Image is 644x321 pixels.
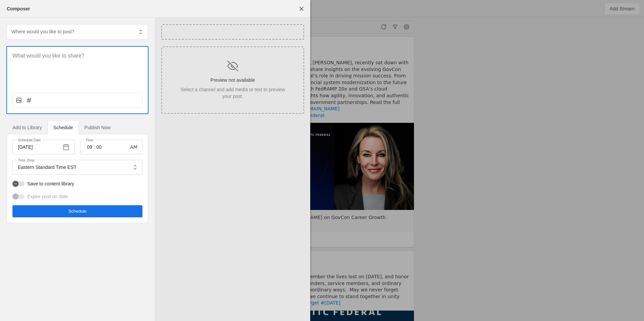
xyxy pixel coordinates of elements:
[85,125,111,130] span: Publish Now
[129,161,141,173] button: Select Timezone
[7,5,30,12] div: Composer
[12,205,142,217] button: Schedule
[25,180,74,187] label: Save to content library
[68,208,87,215] span: Schedule
[11,28,133,36] input: Where would you like to post?
[128,141,140,153] button: AM
[53,125,73,130] span: Schedule
[135,26,147,38] button: List channels
[179,86,287,100] div: Select a channel and add media or text to preview your post.
[86,137,93,143] mat-label: Time
[18,137,41,143] mat-label: Schedule Date
[211,77,255,83] div: Preview not available
[25,193,68,200] label: Expire post on date
[86,143,94,151] input: Hours
[18,157,35,163] mat-label: Time Zone
[95,143,103,151] input: Minutes
[12,125,42,130] span: Add to Library
[94,144,95,150] span: :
